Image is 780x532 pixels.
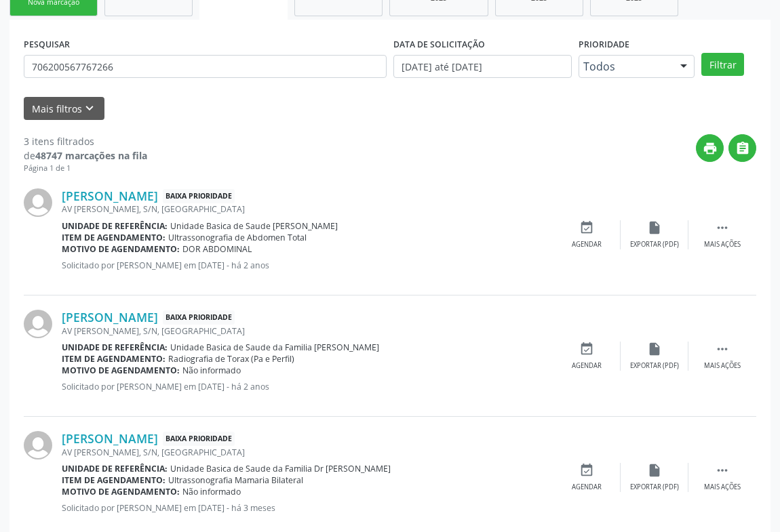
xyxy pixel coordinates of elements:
img: img [24,188,52,217]
span: Não informado [182,486,241,497]
i: event_available [579,220,594,235]
i: insert_drive_file [647,342,662,356]
b: Motivo de agendamento: [62,486,180,497]
img: img [24,431,52,459]
span: Radiografia de Torax (Pa e Perfil) [168,353,294,365]
span: Baixa Prioridade [163,189,235,203]
button: print [696,134,724,162]
div: Mais ações [704,483,741,492]
p: Solicitado por [PERSON_NAME] em [DATE] - há 3 meses [62,502,553,514]
label: PESQUISAR [24,34,70,55]
div: 3 itens filtrados [24,134,147,148]
div: AV [PERSON_NAME], S/N, [GEOGRAPHIC_DATA] [62,203,553,215]
i:  [715,463,730,478]
div: Agendar [572,240,602,249]
b: Unidade de referência: [62,220,168,232]
div: de [24,148,147,163]
div: Exportar (PDF) [630,361,679,371]
i: event_available [579,463,594,478]
div: Mais ações [704,361,741,371]
label: Prioridade [579,34,629,55]
p: Solicitado por [PERSON_NAME] em [DATE] - há 2 anos [62,260,553,271]
span: Unidade Basica de Saude da Familia Dr [PERSON_NAME] [170,463,391,474]
span: Baixa Prioridade [163,310,235,325]
b: Unidade de referência: [62,463,168,474]
i: event_available [579,342,594,356]
input: Selecione um intervalo [393,55,572,78]
input: Nome, CNS [24,55,387,78]
a: [PERSON_NAME] [62,188,158,203]
b: Item de agendamento: [62,474,165,486]
button: Mais filtroskeyboard_arrow_down [24,97,104,121]
span: Ultrassonografia de Abdomen Total [168,232,307,243]
div: Agendar [572,361,602,371]
strong: 48747 marcações na fila [35,149,147,162]
button:  [728,134,756,162]
span: DOR ABDOMINAL [182,243,252,255]
div: Página 1 de 1 [24,163,147,174]
span: Todos [583,60,667,73]
a: [PERSON_NAME] [62,431,158,446]
span: Não informado [182,365,241,376]
label: DATA DE SOLICITAÇÃO [393,34,485,55]
span: Baixa Prioridade [163,432,235,446]
a: [PERSON_NAME] [62,310,158,325]
div: Mais ações [704,240,741,249]
i: insert_drive_file [647,463,662,478]
div: Agendar [572,483,602,492]
span: Unidade Basica de Saude [PERSON_NAME] [170,220,338,232]
b: Motivo de agendamento: [62,243,180,255]
b: Unidade de referência: [62,342,168,353]
p: Solicitado por [PERSON_NAME] em [DATE] - há 2 anos [62,381,553,392]
b: Motivo de agendamento: [62,365,180,376]
b: Item de agendamento: [62,232,165,243]
i:  [715,342,730,356]
i:  [715,220,730,235]
button: Filtrar [701,53,744,76]
i: keyboard_arrow_down [82,101,97,116]
div: Exportar (PDF) [630,240,679,249]
span: Unidade Basica de Saude da Familia [PERSON_NAME] [170,342,379,353]
i: print [703,141,718,156]
img: img [24,310,52,338]
span: Ultrassonografia Mamaria Bilateral [168,474,303,486]
i: insert_drive_file [647,220,662,235]
i:  [735,141,750,156]
div: AV [PERSON_NAME], S/N, [GEOGRAPHIC_DATA] [62,447,553,458]
div: AV [PERSON_NAME], S/N, [GEOGRAPHIC_DATA] [62,325,553,337]
b: Item de agendamento: [62,353,165,365]
div: Exportar (PDF) [630,483,679,492]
